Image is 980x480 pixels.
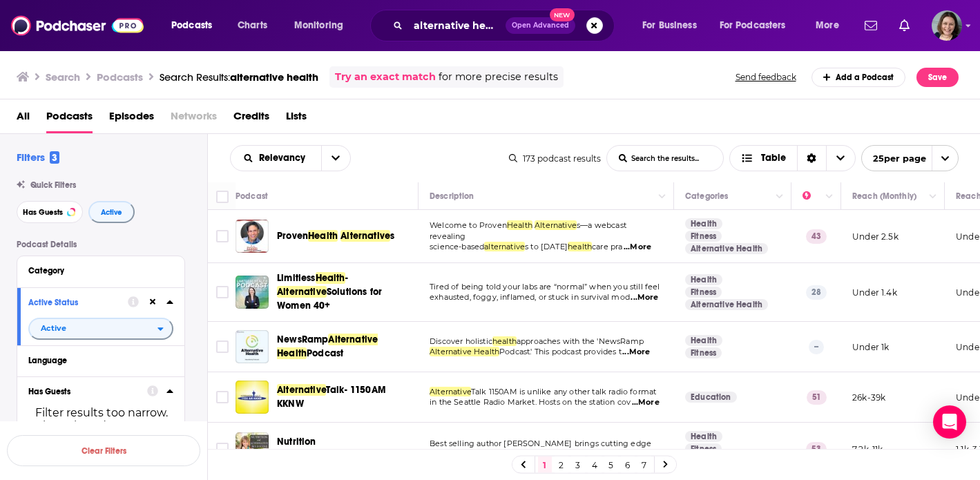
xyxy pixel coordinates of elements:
[230,145,351,171] h2: Choose List sort
[23,209,63,216] span: Has Guests
[517,336,644,346] span: approaches with the 'NewsRamp
[430,347,499,356] span: Alternative Health
[233,105,269,133] a: Credits
[307,347,343,359] span: Podcast
[28,266,164,276] div: Category
[852,443,883,455] p: 7.2k-11k
[88,201,135,223] button: Active
[160,70,318,84] a: Search Results:alternative health
[633,15,714,37] button: open menu
[236,188,268,204] div: Podcast
[624,242,651,253] span: ...More
[390,230,394,242] span: s
[430,336,492,346] span: Discover holistic
[685,392,737,403] a: Education
[17,151,59,164] h2: Filters
[894,14,915,37] a: Show notifications dropdown
[316,272,345,284] span: Health
[236,381,269,414] img: Alternative Talk- 1150AM KKNW
[430,188,474,204] div: Description
[507,220,532,230] span: Health
[852,231,899,242] p: Under 2.5k
[492,336,517,346] span: health
[685,218,722,229] a: Health
[862,148,926,169] span: 25 per page
[277,435,414,463] a: Nutrition &AlternativeMedicine
[236,220,269,253] a: Proven Health Alternatives
[11,12,144,39] img: Podchaser - Follow, Share and Rate Podcasts
[236,432,269,465] img: Nutrition & Alternative Medicine
[230,70,318,84] span: alternative health
[294,16,343,35] span: Monitoring
[538,457,552,473] a: 1
[430,282,660,291] span: Tired of being told your labs are “normal” when you still feel
[17,105,30,133] a: All
[685,188,728,204] div: Categories
[568,242,592,251] span: health
[729,145,856,171] button: Choose View
[811,68,906,87] a: Add a Podcast
[806,442,827,456] p: 53
[171,105,217,133] span: Networks
[97,70,143,84] h3: Podcasts
[28,387,138,396] div: Has Guests
[506,17,575,34] button: Open AdvancedNew
[555,457,568,473] a: 2
[806,15,856,37] button: open menu
[852,287,897,298] p: Under 1.4k
[806,285,827,299] p: 28
[335,69,436,85] a: Try an exact match
[286,105,307,133] a: Lists
[932,10,962,41] button: Show profile menu
[771,189,788,205] button: Column Actions
[430,439,651,448] span: Best selling author [PERSON_NAME] brings cutting edge
[171,16,212,35] span: Podcasts
[162,15,230,37] button: open menu
[852,341,889,353] p: Under 1k
[28,383,147,400] button: Has Guests
[685,231,722,242] a: Fitness
[30,180,76,190] span: Quick Filters
[685,347,722,358] a: Fitness
[430,242,484,251] span: science-based
[28,356,164,365] div: Language
[101,209,122,216] span: Active
[761,153,786,163] span: Table
[28,406,173,445] div: Filter results too narrow. Please broaden your search criteria.
[631,292,658,303] span: ...More
[383,10,628,41] div: Search podcasts, credits, & more...
[408,15,506,37] input: Search podcasts, credits, & more...
[28,352,173,369] button: Language
[484,242,525,251] span: alternative
[535,220,577,230] span: Alternative
[932,10,962,41] span: Logged in as micglogovac
[925,189,941,205] button: Column Actions
[277,384,386,410] span: Talk- 1150AM KKNW
[685,274,722,285] a: Health
[46,70,80,84] h3: Search
[654,189,671,205] button: Column Actions
[430,397,631,407] span: in the Seattle Radio Market. Hosts on the station cov
[277,286,382,311] span: Solutions for Women 40+
[17,201,83,223] button: Has Guests
[308,230,338,242] span: Health
[685,443,722,454] a: Fitness
[512,22,569,29] span: Open Advanced
[277,229,394,243] a: ProvenHealthAlternatives
[109,105,154,133] a: Episodes
[803,188,822,204] div: Power Score
[321,146,350,171] button: open menu
[592,242,622,251] span: care pra
[471,387,656,396] span: Talk 1150AM is unlike any other talk radio format
[216,286,229,298] span: Toggle select row
[720,16,786,35] span: For Podcasters
[46,105,93,133] span: Podcasts
[28,294,128,311] button: Active Status
[430,220,507,230] span: Welcome to Proven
